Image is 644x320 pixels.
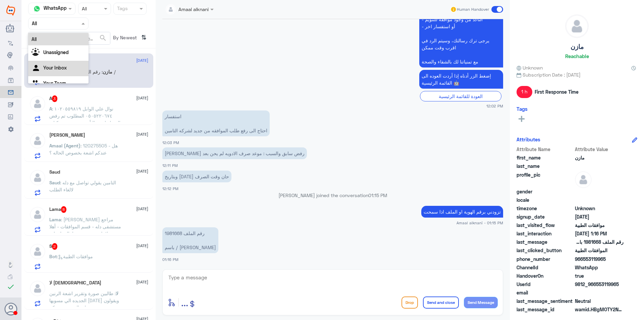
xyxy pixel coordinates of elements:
span: [DATE] [136,168,148,174]
span: 8 [61,206,67,213]
span: موافقات الطبية [575,222,624,229]
h6: Attributes [517,136,540,142]
img: defaultAdmin.png [29,206,46,223]
span: locale [517,196,574,203]
button: search [99,33,107,44]
span: 9812_966553119965 [575,281,624,288]
span: Lama [49,217,61,222]
button: Avatar [4,303,17,315]
span: : موافقات الطبية [57,254,93,259]
h6: Reachable [565,53,589,59]
button: Send and close [423,296,459,309]
img: defaultAdmin.png [29,95,46,112]
span: 2025-08-10T10:16:13.754Z [575,230,624,237]
span: Subscription Date : [DATE] [517,71,637,78]
p: 10/8/2025, 1:16 PM [162,227,218,253]
img: Widebot Logo [6,5,15,16]
img: defaultAdmin.png [29,169,46,186]
span: null [575,289,624,296]
img: yourTeam.svg [32,79,42,89]
span: true [575,272,624,279]
button: Send Message [464,297,498,308]
span: null [575,196,624,203]
img: defaultAdmin.png [566,15,588,38]
span: By Newest [110,32,139,45]
span: [DATE] [136,131,148,137]
i: check [7,283,15,291]
span: 966553119965 [575,256,624,263]
span: timezone [517,205,574,212]
b: Your Inbox [43,65,67,71]
span: last_message_sentiment [517,298,574,305]
i: ⇅ [141,32,147,43]
span: last_message [517,238,574,245]
span: null [575,188,624,195]
h6: Tags [517,106,528,112]
b: All [32,36,37,42]
span: [DATE] [136,95,148,101]
h5: Abdulaziz Hadi [49,132,85,138]
div: Tags [116,5,128,13]
span: Attribute Name [517,146,574,153]
span: Amaal (Agent) [49,143,80,148]
span: رقم الملف 1981668 باسم / عبدالمجيد [575,238,624,245]
span: HandoverOn [517,272,574,279]
b: Your Team [43,80,66,86]
span: wamid.HBgMOTY2NTUzMTE5OTY1FQIAEhgUM0EyRUYyRjRBODVBMTBCQTdBQTEA [575,306,624,313]
p: [PERSON_NAME] joined the conversation [162,192,503,199]
span: UserId [517,281,574,288]
span: 2 [575,264,624,271]
span: [DATE] [136,206,148,212]
span: 2025-08-10T09:02:26.538Z [575,213,624,220]
span: 12:12 PM [162,186,178,191]
span: ... [181,296,188,308]
span: Attribute Value [575,146,624,153]
span: 1 h [517,86,532,98]
img: Unassigned.svg [32,48,42,58]
span: 2 [52,243,58,250]
span: 01:16 PM [162,257,178,262]
img: defaultAdmin.png [29,243,46,260]
img: defaultAdmin.png [29,132,46,149]
h5: Saud [49,169,60,175]
button: ... [181,295,188,310]
span: : التامين يقولي تواصل مع دله لالغاء الطلب [49,180,116,192]
h5: S [49,243,58,250]
span: search [99,34,107,42]
p: 10/8/2025, 1:15 PM [421,206,503,218]
span: last_message_id [517,306,574,313]
img: yourInbox.svg [32,63,42,74]
h5: A [49,95,58,102]
span: email [517,289,574,296]
span: : طالبين صورة وتقرير اشعة الرنين الجديده الي مسويها [DATE] ويقولون متعلق الموضوع عندكم [49,290,119,310]
span: Bot [49,254,57,259]
span: A [49,106,52,111]
span: : 120275505 - هل عندكم اشعة بخصوص الحاله ؟ [49,143,118,155]
span: Human Handover [457,6,489,12]
p: 10/8/2025, 12:12 PM [162,171,231,182]
p: 10/8/2025, 12:02 PM [419,70,503,89]
span: مازن [103,69,112,75]
span: phone_number [517,256,574,263]
span: Unknown [517,64,543,71]
img: defaultAdmin.png [575,171,592,188]
b: Unassigned [43,49,69,55]
span: signup_date [517,213,574,220]
span: gender [517,188,574,195]
p: 10/8/2025, 12:03 PM [162,110,270,136]
span: last_clicked_button [517,247,574,254]
input: Search by Name, Local etc… [29,32,110,44]
span: Unknown [575,205,624,212]
span: Saud [49,180,60,185]
span: [DATE] [136,57,148,63]
span: لا [116,290,118,296]
span: [DATE] [136,279,148,285]
span: الموافقات الطبية [575,247,624,254]
img: whatsapp.png [32,4,42,14]
span: First Response Time [535,88,579,95]
div: العودة للقائمة الرئيسية [420,91,501,101]
h5: مازن [571,43,584,51]
img: defaultAdmin.png [29,280,46,297]
span: : [PERSON_NAME] مراجع مستشفى دله - قسم الموافقات - أهلا وسهلا بك يرجى تزويدنا بالمعلومات التالية ... [49,217,123,279]
span: مازن [575,154,624,161]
